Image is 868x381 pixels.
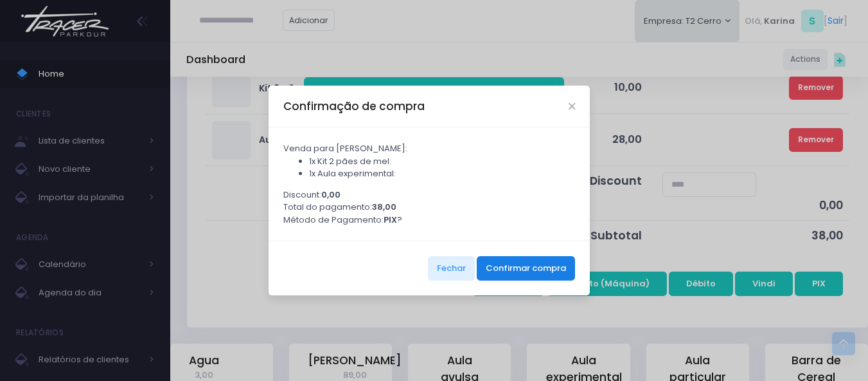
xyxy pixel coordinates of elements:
[321,189,341,201] strong: 0,00
[283,98,425,115] h5: Confirmação de compra
[269,127,590,241] div: Venda para [PERSON_NAME]: Discount: Total do pagamento: Método de Pagamento: ?
[309,155,576,168] li: 1x Kit 2 pães de mel:
[384,214,397,226] strong: PIX
[477,256,575,281] button: Confirmar compra
[309,167,576,180] li: 1x Aula experimental:
[428,256,475,281] button: Fechar
[372,201,396,213] strong: 38,00
[569,103,575,109] button: Close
